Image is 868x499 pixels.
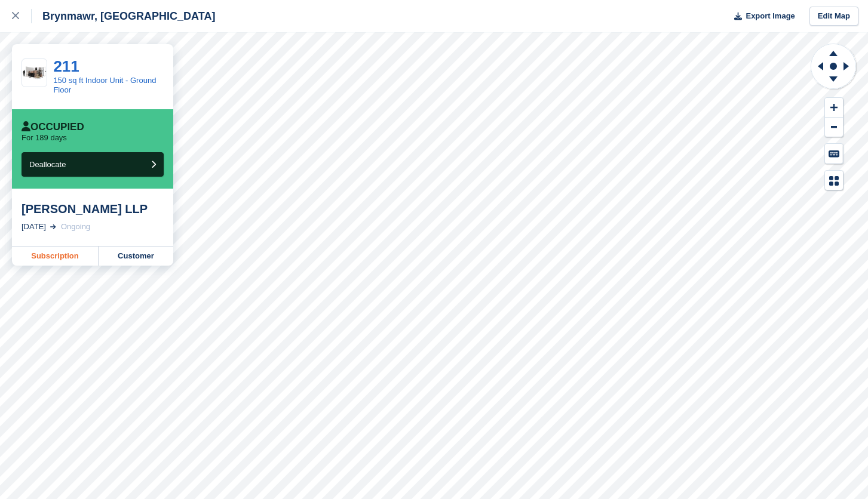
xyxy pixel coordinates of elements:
button: Zoom In [825,98,843,118]
button: Keyboard Shortcuts [825,144,843,164]
button: Map Legend [825,171,843,190]
span: Export Image [746,10,795,22]
div: Ongoing [61,221,90,233]
a: 150 sq ft Indoor Unit - Ground Floor [53,76,156,94]
img: 150.jpg [22,63,47,82]
button: Zoom Out [825,118,843,137]
a: Customer [99,247,173,266]
div: Brynmawr, [GEOGRAPHIC_DATA] [32,9,215,23]
img: arrow-right-light-icn-cde0832a797a2874e46488d9cf13f60e5c3a73dbe684e267c42b8395dfbc2abf.svg [50,224,56,229]
div: Occupied [22,121,84,133]
p: For 189 days [22,133,67,143]
a: Edit Map [809,7,858,26]
button: Deallocate [22,152,164,177]
a: 211 [53,57,79,75]
a: Subscription [12,247,99,266]
div: [DATE] [22,221,46,233]
div: [PERSON_NAME] LLP [22,202,164,216]
button: Export Image [727,7,795,26]
span: Deallocate [29,160,66,169]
